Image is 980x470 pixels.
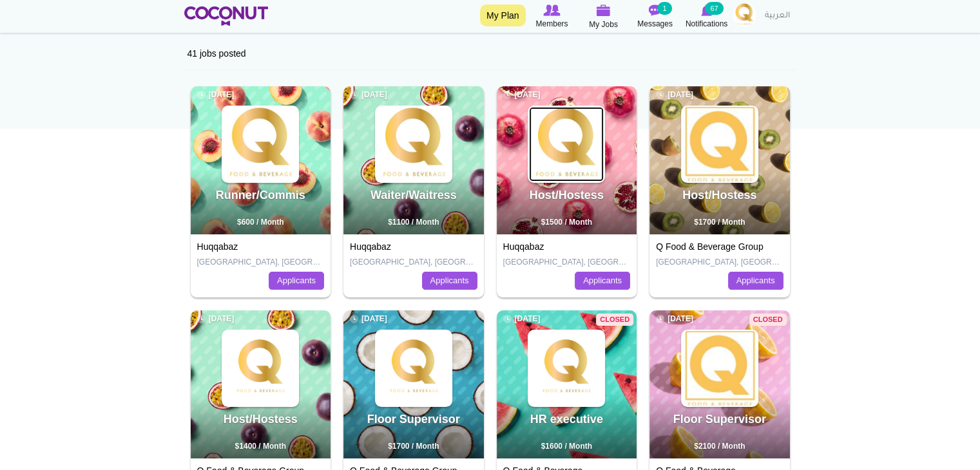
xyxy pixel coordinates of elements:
[269,272,324,290] a: Applicants
[224,413,298,426] a: Host/Hostess
[686,17,727,30] span: Notifications
[728,272,783,290] a: Applicants
[701,5,712,16] img: Notifications
[526,3,578,30] a: Browse Members Members
[367,413,460,426] a: Floor Supervisor
[578,3,629,31] a: My Jobs My Jobs
[596,314,633,326] span: Closed
[575,272,630,290] a: Applicants
[350,257,477,268] p: [GEOGRAPHIC_DATA], [GEOGRAPHIC_DATA]
[656,241,764,252] a: Q Food & Beverage Group
[197,89,235,100] span: [DATE]
[656,89,693,100] span: [DATE]
[705,2,723,15] small: 67
[681,3,733,30] a: Notifications Notifications 67
[589,18,618,31] span: My Jobs
[223,107,298,182] img: Q Food & Beverage Group
[216,189,305,202] a: Runner/Commis
[197,314,235,324] span: [DATE]
[529,107,604,182] img: Q Food & Beverage Group
[370,189,457,202] a: Waiter/Waitress
[422,272,477,290] a: Applicants
[388,442,439,451] span: $1700 / Month
[350,314,387,324] span: [DATE]
[503,241,544,252] a: Huqqabaz
[656,257,783,268] p: [GEOGRAPHIC_DATA], [GEOGRAPHIC_DATA]
[503,89,541,100] span: [DATE]
[637,17,673,30] span: Messages
[694,442,745,451] span: $2100 / Month
[649,5,662,16] img: Messages
[197,257,325,268] p: [GEOGRAPHIC_DATA], [GEOGRAPHIC_DATA]
[237,218,284,227] span: $600 / Month
[673,413,766,426] a: Floor Supervisor
[749,314,787,326] span: Closed
[235,442,286,451] span: $1400 / Month
[682,189,756,202] a: Host/Hostess
[388,218,439,227] span: $1100 / Month
[629,3,681,30] a: Messages Messages 1
[657,2,671,15] small: 1
[184,37,796,70] div: 41 jobs posted
[541,442,592,451] span: $1600 / Month
[597,5,611,16] img: My Jobs
[535,17,568,30] span: Members
[656,314,693,324] span: [DATE]
[694,218,745,227] span: $1700 / Month
[541,218,592,227] span: $1500 / Month
[530,189,604,202] a: Host/Hostess
[376,107,451,182] img: Q Food & Beverage Group
[758,3,796,29] a: العربية
[543,5,560,16] img: Browse Members
[480,5,526,26] a: My Plan
[530,413,603,426] a: HR executive
[503,257,631,268] p: [GEOGRAPHIC_DATA], [GEOGRAPHIC_DATA]
[184,6,269,26] img: Home
[350,89,387,100] span: [DATE]
[350,241,391,252] a: Huqqabaz
[197,241,238,252] a: Huqqabaz
[503,314,541,324] span: [DATE]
